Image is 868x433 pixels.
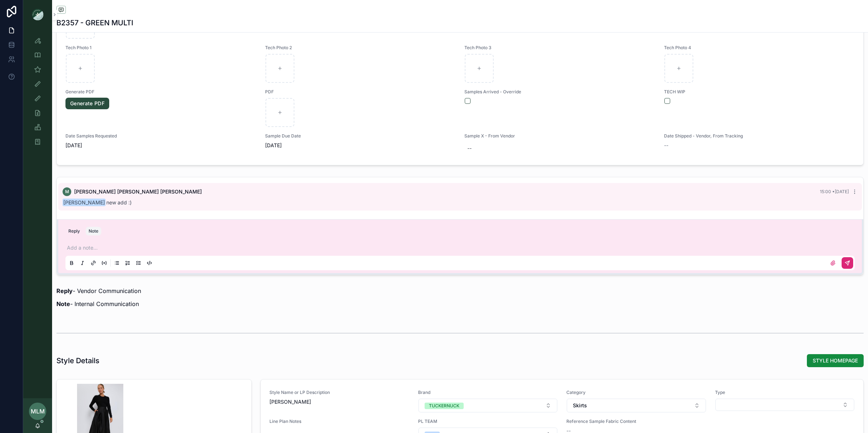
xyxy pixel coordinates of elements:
button: Note [86,227,101,235]
button: STYLE HOMEPAGE [807,354,864,367]
span: Tech Photo 3 [464,45,655,51]
span: Date Samples Requested [65,133,256,139]
div: scrollable content [23,29,52,158]
button: Select Button [418,399,558,412]
span: -- [664,142,668,149]
h1: Style Details [56,356,99,366]
span: STYLE HOMEPAGE [813,357,858,364]
p: - Internal Communication [56,300,864,308]
span: Skirts [573,402,587,409]
button: Select Button [715,399,855,411]
span: Tech Photo 1 [65,45,256,51]
span: Line Plan Notes [269,419,409,424]
span: [DATE] [265,142,456,149]
span: Date Shipped - Vendor, From Tracking [664,133,855,139]
div: -- [467,145,472,152]
span: MLM [31,407,45,416]
h1: B2357 - GREEN MULTI [56,18,133,28]
strong: Reply [56,287,73,294]
div: TUCKERNUCK [429,403,459,409]
img: App logo [32,9,43,20]
span: Tech Photo 4 [664,45,855,51]
span: 15:00 • [DATE] [820,189,849,194]
span: new add :) [63,199,132,205]
strong: Note [56,300,70,307]
span: [PERSON_NAME] [63,199,106,206]
span: PDF [265,89,456,95]
span: [DATE] [65,142,256,149]
span: Style Name or LP Description [269,390,409,395]
span: Samples Arrived - Override [464,89,655,95]
span: Reference Sample Fabric Content [566,419,706,424]
p: - Vendor Communication [56,286,864,295]
span: Category [566,390,706,395]
span: TECH WIP [664,89,855,95]
span: Sample X - From Vendor [464,133,655,139]
span: M [65,189,69,195]
span: [PERSON_NAME] [PERSON_NAME] [PERSON_NAME] [74,188,202,195]
span: Generate PDF [65,89,256,95]
span: Tech Photo 2 [265,45,456,51]
span: Type [715,390,855,395]
div: Note [89,228,98,234]
button: Select Button [567,399,706,412]
a: Generate PDF [65,98,109,109]
span: Brand [418,390,558,395]
span: Sample Due Date [265,133,456,139]
span: [PERSON_NAME] [269,398,409,406]
button: Reply [65,227,83,235]
span: PL TEAM [418,419,558,424]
